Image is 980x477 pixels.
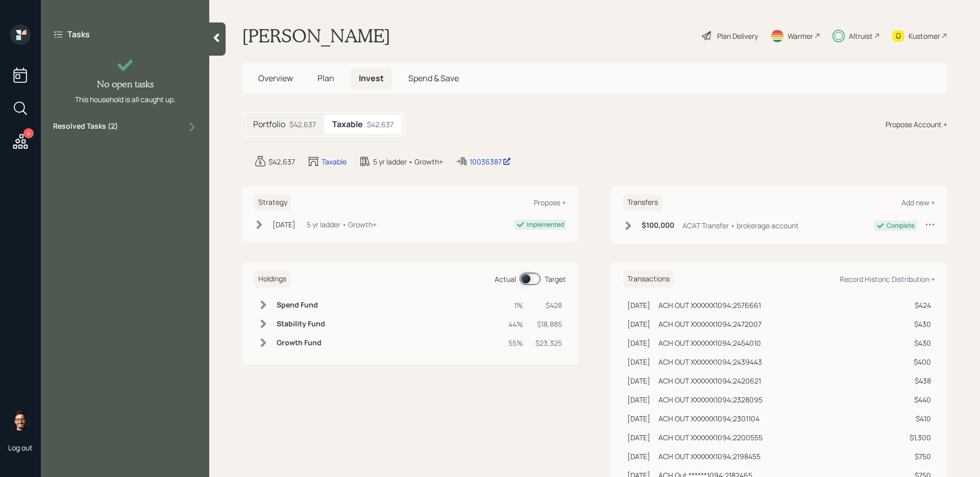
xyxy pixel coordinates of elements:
[367,119,394,130] div: $42,637
[277,320,325,328] h6: Stability Fund
[258,73,293,84] span: Overview
[289,119,316,130] div: $42,637
[907,319,931,329] div: $430
[682,220,799,231] div: ACAT Transfer • brokerage account
[907,413,931,424] div: $410
[627,338,650,348] div: [DATE]
[788,31,813,41] div: Warmer
[508,319,523,329] div: 44%
[253,120,285,129] h5: Portfolio
[658,375,761,386] div: ACH OUT XXXXXX1094;2420621
[658,451,761,462] div: ACH OUT XXXXXX1094;2198455
[359,73,384,84] span: Invest
[535,300,562,311] div: $428
[658,432,763,443] div: ACH OUT XXXXXX1094;2200555
[901,198,935,207] div: Add new +
[268,156,295,167] div: $42,637
[273,219,296,230] div: [DATE]
[322,156,347,167] div: Taxable
[277,301,325,309] h6: Spend Fund
[254,194,291,211] h6: Strategy
[627,394,650,405] div: [DATE]
[408,73,459,84] span: Spend & Save
[53,121,118,133] label: Resolved Tasks ( 2 )
[658,319,762,329] div: ACH OUT XXXXXX1094;2472007
[627,319,650,329] div: [DATE]
[545,274,566,284] div: Target
[508,338,523,348] div: 55%
[907,356,931,367] div: $400
[373,156,443,167] div: 5 yr ladder • Growth+
[23,128,34,138] div: 4
[67,29,90,40] label: Tasks
[658,338,761,348] div: ACH OUT XXXXXX1094;2454010
[658,394,763,405] div: ACH OUT XXXXXX1094;2328095
[907,338,931,348] div: $430
[907,394,931,405] div: $440
[907,451,931,462] div: $750
[907,300,931,311] div: $424
[907,432,931,443] div: $1,300
[909,31,940,41] div: Kustomer
[658,413,759,424] div: ACH OUT XXXXXX1094;2301104
[717,31,758,41] div: Plan Delivery
[317,73,334,84] span: Plan
[535,338,562,348] div: $23,325
[10,410,31,431] img: sami-boghos-headshot.png
[627,413,650,424] div: [DATE]
[242,25,390,47] h1: [PERSON_NAME]
[887,221,915,230] div: Complete
[623,194,662,211] h6: Transfers
[627,451,650,462] div: [DATE]
[627,356,650,367] div: [DATE]
[470,156,511,167] div: 10036387
[658,300,761,311] div: ACH OUT XXXXXX1094;2576661
[886,119,947,130] div: Propose Account +
[254,271,290,288] h6: Holdings
[75,94,176,105] div: This household is all caught up.
[495,274,516,284] div: Actual
[534,198,566,207] div: Propose +
[627,300,650,311] div: [DATE]
[907,375,931,386] div: $438
[508,300,523,311] div: 1%
[97,79,154,90] h4: No open tasks
[627,375,650,386] div: [DATE]
[332,120,363,129] h5: Taxable
[527,220,564,229] div: Implemented
[277,339,325,347] h6: Growth Fund
[840,274,935,284] div: Record Historic Distribution +
[623,271,674,288] h6: Transactions
[849,31,873,41] div: Altruist
[658,356,762,367] div: ACH OUT XXXXXX1094;2439443
[8,443,33,452] div: Log out
[627,432,650,443] div: [DATE]
[307,219,377,230] div: 5 yr ladder • Growth+
[642,221,674,230] h6: $100,000
[535,319,562,329] div: $18,885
